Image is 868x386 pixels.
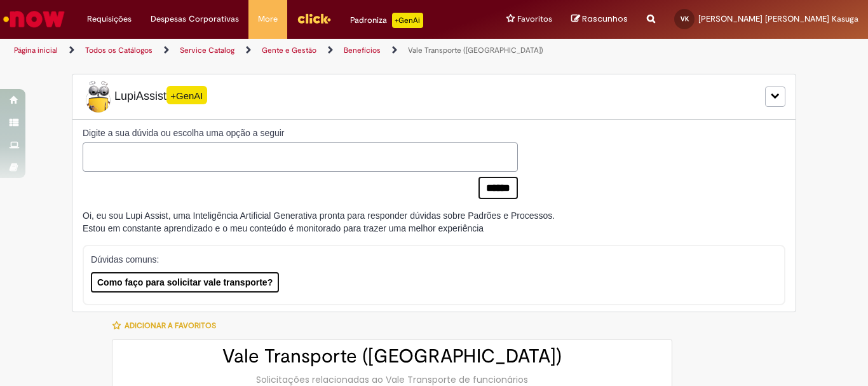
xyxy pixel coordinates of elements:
span: More [258,13,278,25]
div: LupiLupiAssist+GenAI [72,74,796,120]
span: Adicionar a Favoritos [125,321,216,331]
a: Gente e Gestão [262,45,316,55]
span: Despesas Corporativas [151,13,239,25]
p: Dúvidas comuns: [91,253,767,266]
label: Digite a sua dúvida ou escolha uma opção a seguir [83,127,518,139]
button: Como faço para solicitar vale transporte? [91,272,279,293]
a: Todos os Catálogos [85,45,153,55]
span: VK [681,15,689,23]
img: click_logo_yellow_360x200.png [297,9,331,28]
h2: Vale Transporte ([GEOGRAPHIC_DATA]) [125,346,659,367]
div: Oi, eu sou Lupi Assist, uma Inteligência Artificial Generativa pronta para responder dúvidas sobr... [83,209,555,235]
a: Página inicial [14,45,58,55]
span: Favoritos [517,13,552,25]
img: ServiceNow [1,6,67,32]
span: Requisições [87,13,132,25]
a: Service Catalog [180,45,234,55]
span: LupiAssist [83,81,207,113]
img: Lupi [83,81,114,113]
div: Solicitações relacionadas ao Vale Transporte de funcionários [125,373,659,386]
span: [PERSON_NAME] [PERSON_NAME] Kasuga [698,13,858,24]
div: Padroniza [350,13,423,28]
a: Rascunhos [571,13,628,25]
span: Rascunhos [582,13,628,25]
ul: Trilhas de página [10,39,569,62]
a: Benefícios [344,45,381,55]
p: +GenAi [392,13,423,28]
a: Vale Transporte ([GEOGRAPHIC_DATA]) [408,45,543,55]
span: +GenAI [166,86,207,104]
button: Adicionar a Favoritos [112,312,223,339]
